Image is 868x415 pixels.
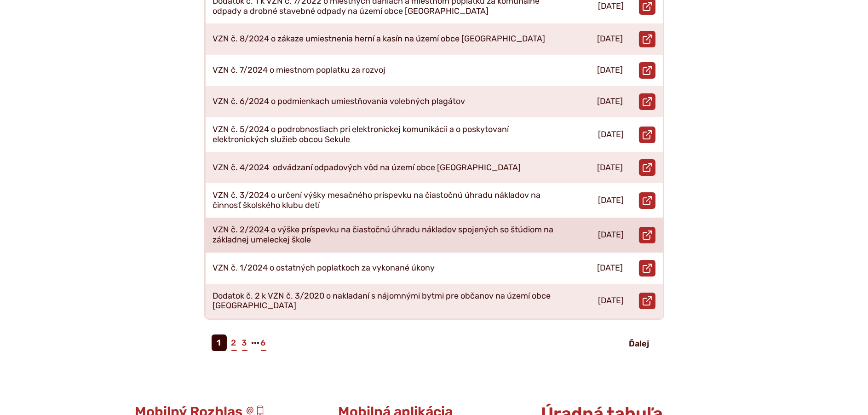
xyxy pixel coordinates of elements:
[213,65,386,75] p: VZN č. 7/2024 o miestnom poplatku za rozvoj
[213,97,466,107] p: VZN č. 6/2024 o podmienkach umiestňovania volebných plagátov
[213,163,521,173] p: VZN č. 4/2024 odvádzaní odpadových vôd na území obce [GEOGRAPHIC_DATA]
[598,34,623,44] p: [DATE]
[241,334,248,351] a: 3
[213,190,555,210] p: VZN č. 3/2024 o určení výšky mesačného príspevku na čiastočnú úhradu nákladov na činnosť školskéh...
[598,65,623,75] p: [DATE]
[598,130,624,140] p: [DATE]
[598,1,624,12] p: [DATE]
[212,334,227,351] span: 1
[598,296,624,306] p: [DATE]
[252,334,260,351] span: ···
[213,125,555,144] p: VZN č. 5/2024 o podrobnostiach pri elektronickej komunikácii a o poskytovaní elektronických služi...
[213,225,555,245] p: VZN č. 2/2024 o výške príspevku na čiastočnú úhradu nákladov spojených so štúdiom na základnej um...
[598,230,624,240] p: [DATE]
[622,335,657,352] a: Ďalej
[213,291,555,311] p: Dodatok č. 2 k VZN č. 3/2020 o nakladaní s nájomnými bytmi pre občanov na území obce [GEOGRAPHIC_...
[260,334,267,351] a: 6
[213,34,546,44] p: VZN č. 8/2024 o zákaze umiestnenia herní a kasín na území obce [GEOGRAPHIC_DATA]
[213,263,435,273] p: VZN č. 1/2024 o ostatných poplatkoch za vykonané úkony
[598,263,623,273] p: [DATE]
[629,339,650,349] span: Ďalej
[598,97,623,107] p: [DATE]
[598,196,624,206] p: [DATE]
[598,163,623,173] p: [DATE]
[230,334,237,351] a: 2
